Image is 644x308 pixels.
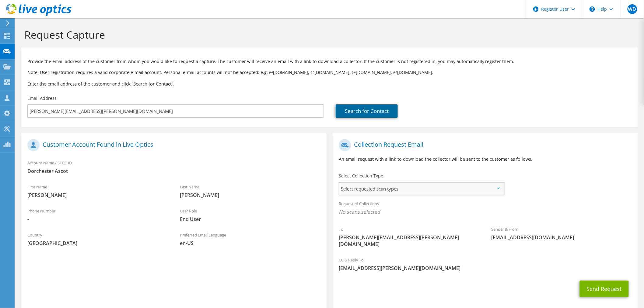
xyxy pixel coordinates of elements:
label: Select Collection Type [339,173,383,179]
span: [GEOGRAPHIC_DATA] [27,240,168,247]
svg: \n [590,6,595,12]
span: WD [628,4,637,14]
button: Send Request [580,281,629,297]
span: Dorchester Ascot [27,168,320,174]
div: First Name [21,180,174,201]
h3: Enter the email address of the customer and click “Search for Contact”. [27,80,632,87]
span: [PERSON_NAME] [27,192,168,198]
span: en-US [180,240,320,247]
h1: Customer Account Found in Live Optics [27,139,317,151]
label: Email Address [27,95,57,101]
p: Provide the email address of the customer from whom you would like to request a capture. The cust... [27,58,632,65]
p: Note: User registration requires a valid corporate e-mail account. Personal e-mail accounts will ... [27,69,632,76]
div: CC & Reply To [333,254,638,275]
div: Country [21,229,174,250]
span: No scans selected [339,208,632,215]
div: Phone Number [21,205,174,226]
span: [PERSON_NAME][EMAIL_ADDRESS][PERSON_NAME][DOMAIN_NAME] [339,234,479,247]
div: Preferred Email Language [174,229,326,250]
span: [EMAIL_ADDRESS][DOMAIN_NAME] [491,234,632,241]
span: End User [180,216,320,222]
span: [EMAIL_ADDRESS][PERSON_NAME][DOMAIN_NAME] [339,265,632,271]
h1: Request Capture [24,28,632,41]
div: Requested Collections [333,197,638,220]
div: User Role [174,205,326,226]
span: - [27,216,168,222]
div: Sender & From [485,223,638,244]
span: [PERSON_NAME] [180,192,320,198]
span: Select requested scan types [339,183,504,195]
div: To [333,223,485,250]
a: Search for Contact [336,104,398,118]
div: Account Name / SFDC ID [21,156,327,177]
div: Last Name [174,180,326,201]
h1: Collection Request Email [339,139,629,151]
p: An email request with a link to download the collector will be sent to the customer as follows. [339,156,632,163]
